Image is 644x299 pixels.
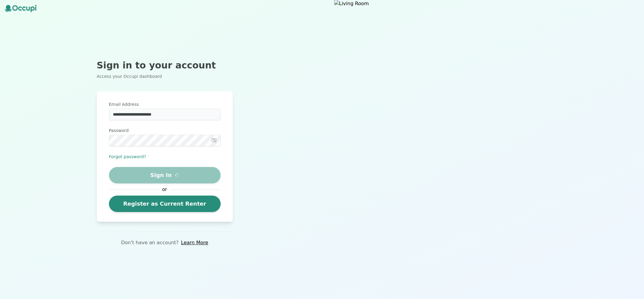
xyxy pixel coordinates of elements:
[109,154,146,160] button: Forgot password?
[109,196,221,212] a: Register as Current Renter
[159,186,170,193] span: or
[181,239,208,246] a: Learn More
[121,239,179,246] p: Don't have an account?
[109,127,221,134] label: Password
[97,60,233,71] h2: Sign in to your account
[97,73,233,79] p: Access your Occupi dashboard
[109,101,221,107] label: Email Address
